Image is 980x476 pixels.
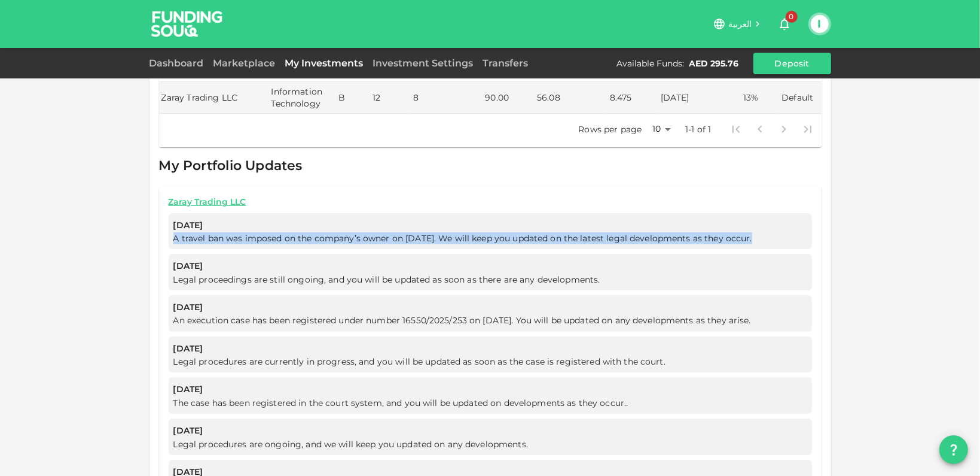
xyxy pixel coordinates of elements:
[753,53,831,74] button: Deposit
[149,57,209,69] a: Dashboard
[173,274,605,285] span: Legal proceedings are still ongoing, and you will be updated as soon as there are any developments.
[173,439,533,450] span: Legal procedures are ongoing, and we will keep you updated on any developments.
[607,82,658,114] td: 8.475
[658,82,741,114] td: [DATE]
[268,82,335,114] td: Information Technology
[646,120,675,138] div: 10
[280,57,368,69] a: My Investments
[786,11,798,23] span: 0
[370,82,411,114] td: 12
[159,82,269,114] td: Zaray Trading LLC
[689,57,739,69] div: AED 295.76
[173,315,756,326] span: An execution case has been registered under number 16550/2025/253 on [DATE]. You will be updated ...
[685,123,711,135] p: 1-1 of 1
[478,57,533,69] a: Transfers
[578,123,642,135] p: Rows per page
[939,435,968,464] button: question
[169,196,812,208] a: Zaray Trading LLC
[173,382,807,397] span: [DATE]
[411,82,483,114] td: 8
[173,259,807,274] span: [DATE]
[209,57,280,69] a: Marketplace
[173,423,807,438] span: [DATE]
[173,398,633,408] span: The case has been registered in the court system, and you will be updated on developments as they...
[173,300,807,315] span: [DATE]
[173,233,757,244] span: A travel ban was imposed on the company’s owner on [DATE]. We will keep you updated on the latest...
[811,15,829,33] button: I
[741,82,779,114] td: 13%
[173,341,807,356] span: [DATE]
[336,82,370,114] td: B
[728,19,752,29] span: العربية
[368,57,478,69] a: Investment Settings
[535,82,607,114] td: 56.08
[173,356,670,367] span: Legal procedures are currently in progress, and you will be updated as soon as the case is regist...
[773,12,796,36] button: 0
[779,82,821,114] td: Default
[159,157,303,174] span: My Portfolio Updates
[617,57,685,69] div: Available Funds :
[483,82,535,114] td: 90.00
[173,218,807,233] span: [DATE]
